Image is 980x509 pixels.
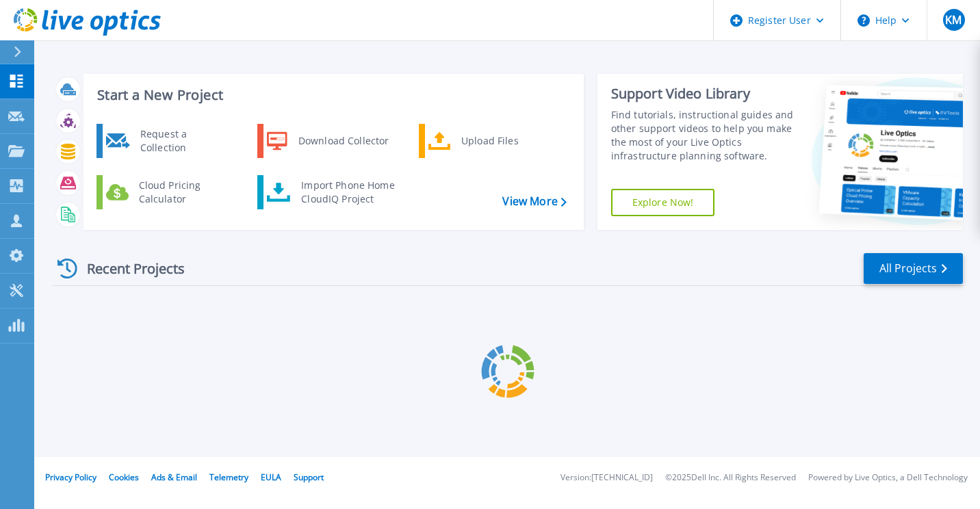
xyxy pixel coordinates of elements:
[808,473,968,482] li: Powered by Live Optics, a Dell Technology
[294,179,401,206] div: Import Phone Home CloudIQ Project
[611,108,794,163] div: Find tutorials, instructional guides and other support videos to help you make the most of your L...
[611,85,794,103] div: Support Video Library
[864,253,963,284] a: All Projects
[96,124,237,158] a: Request a Collection
[454,127,556,155] div: Upload Files
[132,179,233,206] div: Cloud Pricing Calculator
[109,471,139,483] a: Cookies
[261,471,281,483] a: EULA
[419,124,559,158] a: Upload Files
[45,471,96,483] a: Privacy Policy
[209,471,248,483] a: Telemetry
[945,14,962,25] span: KM
[53,252,203,285] div: Recent Projects
[257,124,398,158] a: Download Collector
[665,473,796,482] li: © 2025 Dell Inc. All Rights Reserved
[611,189,715,216] a: Explore Now!
[560,473,653,482] li: Version: [TECHNICAL_ID]
[96,175,237,209] a: Cloud Pricing Calculator
[294,471,324,483] a: Support
[502,195,566,208] a: View More
[97,88,566,103] h3: Start a New Project
[133,127,233,155] div: Request a Collection
[151,471,197,483] a: Ads & Email
[292,127,395,155] div: Download Collector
